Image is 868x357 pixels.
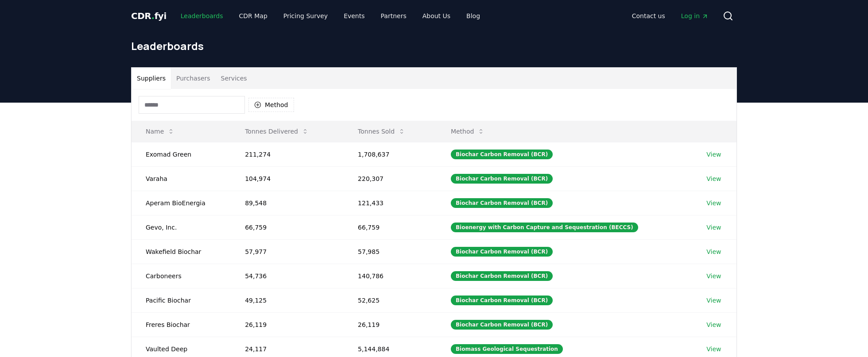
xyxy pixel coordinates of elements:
[238,123,316,140] button: Tonnes Delivered
[706,174,721,183] a: View
[231,288,344,312] td: 49,125
[459,8,487,24] a: Blog
[337,8,372,24] a: Events
[706,345,721,353] a: View
[132,264,231,288] td: Carboneers
[451,271,553,281] div: Biochar Carbon Removal (BCR)
[231,166,344,191] td: 104,974
[681,12,709,20] span: Log in
[344,166,437,191] td: 220,307
[344,312,437,337] td: 26,119
[344,239,437,264] td: 57,985
[374,8,414,24] a: Partners
[451,198,553,208] div: Biochar Carbon Removal (BCR)
[132,68,171,89] button: Suppliers
[706,223,721,232] a: View
[706,150,721,159] a: View
[132,191,231,215] td: Aperam BioEnergia
[231,239,344,264] td: 57,977
[231,191,344,215] td: 89,548
[231,312,344,337] td: 26,119
[132,288,231,312] td: Pacific Biochar
[151,11,155,21] span: .
[625,8,716,24] nav: Main
[351,123,412,140] button: Tonnes Sold
[706,296,721,305] a: View
[706,199,721,207] a: View
[131,11,167,21] span: CDR fyi
[171,68,216,89] button: Purchasers
[451,296,553,305] div: Biochar Carbon Removal (BCR)
[451,247,553,257] div: Biochar Carbon Removal (BCR)
[231,264,344,288] td: 54,736
[132,166,231,191] td: Varaha
[174,8,487,24] nav: Main
[131,39,737,53] h1: Leaderboards
[232,8,275,24] a: CDR Map
[706,320,721,329] a: View
[231,142,344,166] td: 211,274
[444,123,492,140] button: Method
[344,142,437,166] td: 1,708,637
[706,272,721,280] a: View
[132,239,231,264] td: Wakefield Biochar
[674,8,716,24] a: Log in
[216,68,252,89] button: Services
[132,215,231,239] td: Gevo, Inc.
[451,223,638,232] div: Bioenergy with Carbon Capture and Sequestration (BECCS)
[415,8,457,24] a: About Us
[451,174,553,184] div: Biochar Carbon Removal (BCR)
[139,123,182,140] button: Name
[174,8,230,24] a: Leaderboards
[131,10,167,22] a: CDR.fyi
[625,8,672,24] a: Contact us
[451,150,553,159] div: Biochar Carbon Removal (BCR)
[276,8,335,24] a: Pricing Survey
[344,264,437,288] td: 140,786
[344,288,437,312] td: 52,625
[132,142,231,166] td: Exomad Green
[231,215,344,239] td: 66,759
[344,191,437,215] td: 121,433
[706,247,721,256] a: View
[451,344,563,354] div: Biomass Geological Sequestration
[451,320,553,330] div: Biochar Carbon Removal (BCR)
[344,215,437,239] td: 66,759
[132,312,231,337] td: Freres Biochar
[248,98,294,112] button: Method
